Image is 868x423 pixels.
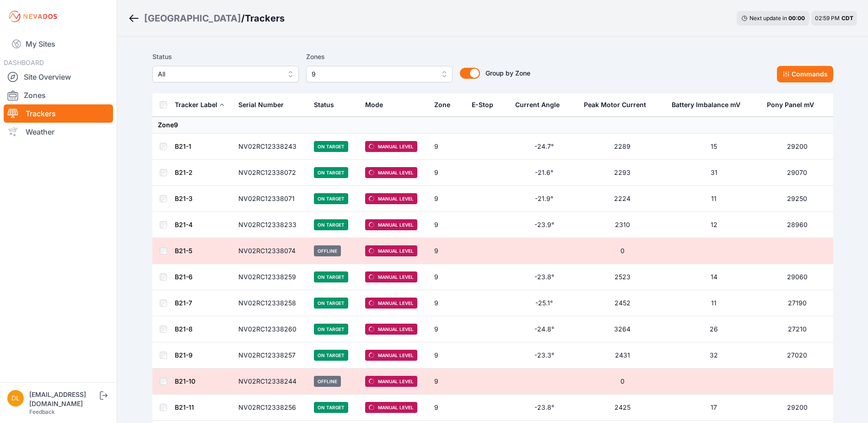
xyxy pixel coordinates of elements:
div: 00 : 00 [788,15,805,22]
button: Current Angle [515,94,567,116]
button: Status [314,94,341,116]
td: 29060 [761,264,833,290]
button: Zone [434,94,458,116]
td: -23.3° [510,342,578,369]
td: 2523 [578,264,666,290]
td: -24.8° [510,316,578,342]
td: 9 [429,160,466,186]
td: 0 [578,369,666,395]
td: 27210 [761,316,833,342]
td: -21.9° [510,186,578,212]
td: 9 [429,212,466,238]
span: 9 [312,69,434,80]
a: B21-1 [175,142,191,150]
td: 15 [666,134,761,160]
span: Manual Level [365,324,417,335]
span: Group by Zone [485,69,530,77]
span: On Target [314,324,348,335]
td: -25.1° [510,290,578,316]
td: -23.8° [510,395,578,421]
td: NV02RC12338257 [233,342,308,369]
td: 26 [666,316,761,342]
h3: Trackers [245,12,285,25]
td: 9 [429,369,466,395]
td: 2425 [578,395,666,421]
a: Zones [4,86,113,104]
td: 14 [666,264,761,290]
span: 02:59 PM [815,15,840,22]
span: Manual Level [365,271,417,282]
td: 12 [666,212,761,238]
a: B21-10 [175,377,195,385]
td: 27020 [761,342,833,369]
td: 0 [578,238,666,264]
div: [EMAIL_ADDRESS][DOMAIN_NAME] [29,390,98,408]
span: Manual Level [365,141,417,152]
td: NV02RC12338258 [233,290,308,316]
span: Next update in [749,15,787,22]
span: CDT [841,15,853,22]
td: NV02RC12338072 [233,160,308,186]
span: Manual Level [365,245,417,256]
td: 29070 [761,160,833,186]
span: Offline [314,376,341,387]
span: Manual Level [365,167,417,178]
td: 2289 [578,134,666,160]
img: dlay@prim.com [7,390,24,407]
td: NV02RC12338243 [233,134,308,160]
div: Current Angle [515,100,560,109]
td: 11 [666,186,761,212]
a: B21-11 [175,403,194,411]
td: 17 [666,395,761,421]
span: DASHBOARD [4,59,44,66]
td: 3264 [578,316,666,342]
button: Tracker Label [175,94,225,116]
span: On Target [314,298,348,309]
td: 29200 [761,134,833,160]
button: Battery Imbalance mV [672,94,748,116]
td: 31 [666,160,761,186]
td: 9 [429,316,466,342]
td: NV02RC12338071 [233,186,308,212]
div: Pony Panel mV [767,100,814,109]
td: 9 [429,290,466,316]
td: 9 [429,264,466,290]
div: E-Stop [472,100,493,109]
button: Commands [777,66,833,82]
a: My Sites [4,33,113,55]
td: NV02RC12338259 [233,264,308,290]
td: 2293 [578,160,666,186]
button: 9 [306,66,453,82]
a: B21-8 [175,325,193,333]
a: [GEOGRAPHIC_DATA] [144,12,241,25]
td: 29200 [761,395,833,421]
span: Manual Level [365,402,417,413]
td: NV02RC12338244 [233,369,308,395]
td: 11 [666,290,761,316]
div: Serial Number [238,100,284,109]
span: On Target [314,141,348,152]
label: Zones [306,51,453,62]
nav: Breadcrumb [128,6,285,30]
a: Site Overview [4,68,113,86]
td: NV02RC12338260 [233,316,308,342]
a: B21-3 [175,195,193,202]
span: Manual Level [365,350,417,361]
a: B21-2 [175,168,193,176]
td: 9 [429,134,466,160]
td: 9 [429,342,466,369]
button: Pony Panel mV [767,94,821,116]
span: On Target [314,193,348,204]
span: On Target [314,350,348,361]
div: Peak Motor Current [584,100,646,109]
div: Zone [434,100,450,109]
a: Trackers [4,104,113,123]
button: All [152,66,299,82]
img: Nevados [7,9,59,24]
td: NV02RC12338074 [233,238,308,264]
td: 9 [429,238,466,264]
span: On Target [314,219,348,230]
td: -21.6° [510,160,578,186]
span: Manual Level [365,298,417,309]
a: B21-5 [175,247,192,255]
